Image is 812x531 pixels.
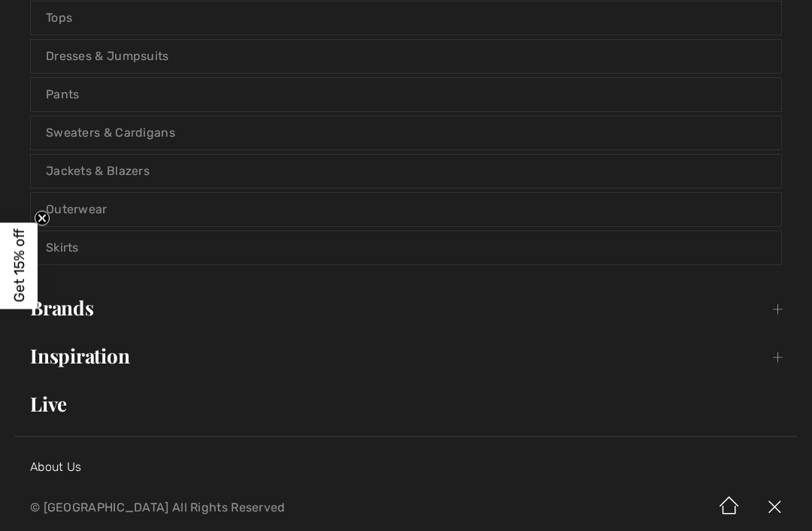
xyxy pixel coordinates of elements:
a: Pants [31,78,781,111]
a: Brands [15,291,797,324]
button: Close teaser [35,210,50,225]
a: Tops [31,2,781,35]
a: Dresses & Jumpsuits [31,40,781,73]
a: Outerwear [31,193,781,226]
img: Home [707,484,752,531]
p: © [GEOGRAPHIC_DATA] All Rights Reserved [30,502,477,513]
a: Sweaters & Cardigans [31,116,781,149]
img: X [752,484,797,531]
a: About Us [30,460,81,474]
a: Live [15,388,797,421]
span: Get 15% off [11,229,28,303]
a: Skirts [31,231,781,264]
span: Chat [37,11,68,24]
a: Jackets & Blazers [31,155,781,188]
a: Inspiration [15,339,797,373]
